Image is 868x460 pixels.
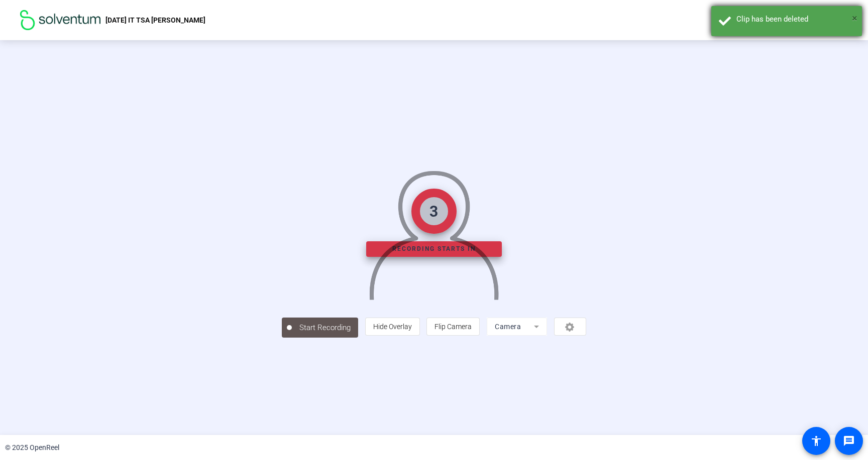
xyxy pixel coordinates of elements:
[852,11,857,26] button: Close
[736,14,854,25] div: Clip has been deleted
[282,318,358,338] button: Start Recording
[368,163,500,300] img: overlay
[5,442,59,453] div: © 2025 OpenReel
[105,14,205,26] p: [DATE] IT TSA [PERSON_NAME]
[435,323,472,331] span: Flip Camera
[426,318,480,336] button: Flip Camera
[429,200,438,223] div: 3
[20,10,100,30] img: OpenReel logo
[365,318,420,336] button: Hide Overlay
[373,323,412,331] span: Hide Overlay
[843,435,855,447] mat-icon: message
[292,322,358,334] span: Start Recording
[852,12,857,24] span: ×
[810,435,822,447] mat-icon: accessibility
